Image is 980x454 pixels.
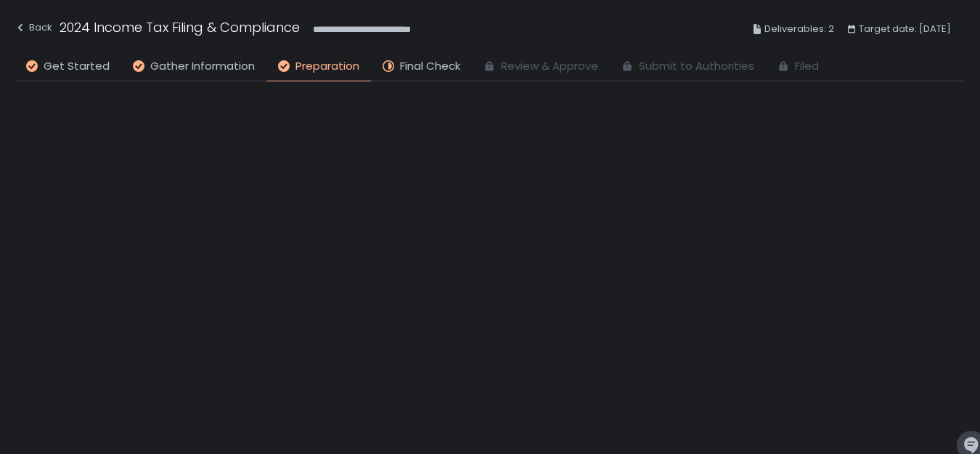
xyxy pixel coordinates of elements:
[795,58,819,75] span: Filed
[764,20,834,38] span: Deliverables: 2
[15,19,52,36] div: Back
[639,58,754,75] span: Submit to Authorities
[295,58,359,75] span: Preparation
[150,58,255,75] span: Gather Information
[44,58,110,75] span: Get Started
[15,17,52,41] button: Back
[400,58,460,75] span: Final Check
[501,58,598,75] span: Review & Approve
[859,20,951,38] span: Target date: [DATE]
[60,17,300,37] h1: 2024 Income Tax Filing & Compliance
